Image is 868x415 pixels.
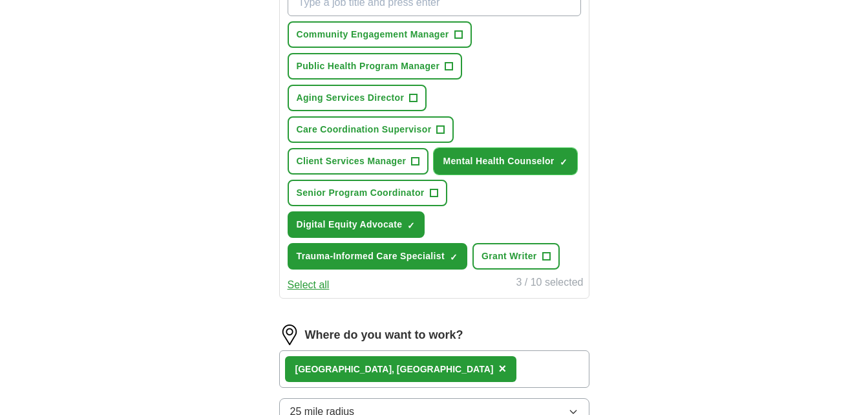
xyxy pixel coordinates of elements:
[297,59,440,73] span: Public Health Program Manager
[288,148,429,175] button: Client Services Manager
[498,359,506,379] button: ×
[288,85,427,111] button: Aging Services Director
[297,91,405,105] span: Aging Services Director
[295,363,494,376] div: , [GEOGRAPHIC_DATA]
[297,186,425,200] span: Senior Program Coordinator
[434,148,577,175] button: Mental Health Counselor✓
[288,211,425,238] button: Digital Equity Advocate✓
[288,116,454,143] button: Care Coordination Supervisor
[279,325,300,345] img: location.png
[297,154,407,168] span: Client Services Manager
[407,220,415,231] span: ✓
[482,250,537,263] span: Grant Writer
[450,252,458,262] span: ✓
[288,53,463,80] button: Public Health Program Manager
[498,361,506,376] span: ×
[516,275,583,293] div: 3 / 10 selected
[297,218,403,231] span: Digital Equity Advocate
[297,28,449,41] span: Community Engagement Manager
[288,21,472,48] button: Community Engagement Manager
[288,180,447,206] button: Senior Program Coordinator
[297,123,432,136] span: Care Coordination Supervisor
[472,243,560,270] button: Grant Writer
[288,243,467,270] button: Trauma-Informed Care Specialist✓
[295,364,392,374] strong: [GEOGRAPHIC_DATA]
[288,277,330,293] button: Select all
[560,157,567,167] span: ✓
[305,326,463,344] label: Where do you want to work?
[443,154,554,168] span: Mental Health Counselor
[297,250,445,263] span: Trauma-Informed Care Specialist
